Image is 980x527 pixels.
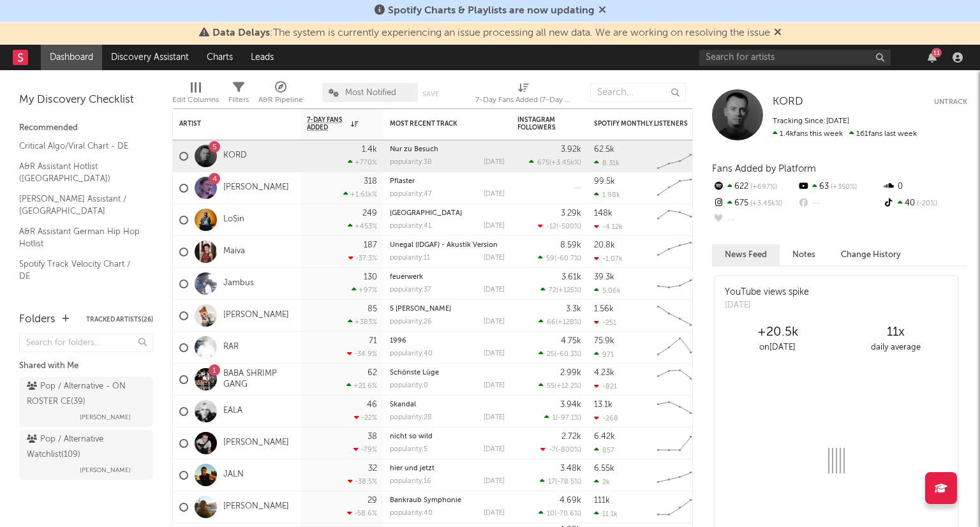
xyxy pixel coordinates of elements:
div: 1.98k [594,191,620,199]
span: -97.1 % [558,415,579,422]
div: [DATE] [484,414,505,421]
span: 55 [547,383,554,390]
span: +12.2 % [556,383,579,390]
span: Dismiss [598,6,606,16]
a: JALN [223,470,244,480]
div: 6.42k [594,433,615,441]
span: +128 % [558,319,579,326]
a: LoSin [223,214,244,225]
button: News Feed [712,244,780,265]
a: Jambus [223,278,254,289]
div: +97 % [352,286,377,294]
div: -821 [594,382,617,390]
div: popularity: 16 [390,478,431,485]
div: Most Recent Track [390,120,486,128]
span: +3.45k % [551,160,579,167]
div: popularity: 41 [390,223,431,230]
span: 10 [547,510,554,517]
div: 1.56k [594,305,614,313]
div: ( ) [540,286,581,294]
div: ( ) [538,350,581,358]
div: 99.5k [594,177,615,186]
div: Artist [179,120,275,128]
div: 85 [367,305,377,313]
span: 72 [549,287,556,294]
div: +453 % [348,222,377,230]
div: -- [797,195,882,212]
div: 11.1k [594,510,618,518]
span: Most Notified [345,89,396,97]
div: 5.06k [594,286,621,295]
input: Search... [590,83,686,102]
a: Charts [198,45,242,70]
div: popularity: 28 [390,414,432,421]
span: 59 [546,255,554,262]
div: 3.61k [561,273,581,281]
div: ( ) [538,509,581,517]
div: Instagram Followers [517,116,562,131]
div: My Discovery Checklist [19,93,153,108]
svg: Chart title [651,396,709,427]
a: EALA [223,406,242,417]
a: Schönste Lüge [390,369,439,376]
a: Spotify Track Velocity Chart / DE [19,257,140,283]
div: 2.99k [560,369,581,377]
div: +21.6 % [346,382,377,390]
span: +697 % [748,184,777,191]
div: 0 [882,179,967,195]
span: [PERSON_NAME] [80,410,131,425]
div: 2.72k [561,433,581,441]
div: -38.5 % [348,477,377,486]
div: YouTube views spike [725,286,809,299]
div: ( ) [538,222,581,230]
div: 3.3k [566,305,581,313]
div: 6.55k [594,464,614,473]
div: 3.29k [561,209,581,218]
input: Search for artists [699,50,891,66]
a: Pop / Alternative - ON ROSTER CE(39)[PERSON_NAME] [19,377,153,427]
span: 7-Day Fans Added [307,116,348,131]
div: hier und jetzt [390,465,505,472]
div: Edit Columns [172,77,219,114]
div: [DATE] [484,446,505,453]
div: 130 [364,273,377,281]
span: +3.45k % [748,200,782,207]
button: 11 [928,52,937,63]
span: Fans Added by Platform [712,164,816,174]
a: [PERSON_NAME] [223,501,289,512]
div: popularity: 40 [390,510,433,517]
div: Skandal [390,401,505,408]
button: Change History [828,244,914,265]
div: popularity: 11 [390,255,430,262]
a: RAR [223,342,239,353]
div: -4.12k [594,223,623,231]
span: -12 [546,223,556,230]
span: 17 [548,479,555,486]
a: Bankraub Symphonie [390,497,461,504]
div: -1.07k [594,255,623,263]
div: 5 TB Geduld [390,306,505,313]
span: -800 % [558,447,579,454]
div: A&R Pipeline [258,93,303,108]
span: Data Delays [212,28,270,38]
a: hier und jetzt [390,465,434,472]
div: 3.92k [561,145,581,154]
div: +383 % [348,318,377,326]
div: popularity: 37 [390,286,431,293]
div: Recommended [19,121,153,136]
div: daily average [836,340,954,355]
span: 675 [537,160,549,167]
a: KORD [223,151,247,161]
div: Schönste Lüge [390,369,505,376]
svg: Chart title [651,427,709,459]
div: popularity: 5 [390,446,427,453]
div: 4.23k [594,369,614,377]
div: +20.5k [718,325,836,340]
div: Pop / Alternative - ON ROSTER CE ( 39 ) [27,379,142,410]
div: -34.9 % [347,350,377,358]
div: ( ) [540,445,581,454]
a: [PERSON_NAME] [223,182,289,193]
div: Spotify Monthly Listeners [594,120,690,128]
div: 7-Day Fans Added (7-Day Fans Added) [475,93,571,108]
div: Mailand [390,210,505,217]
